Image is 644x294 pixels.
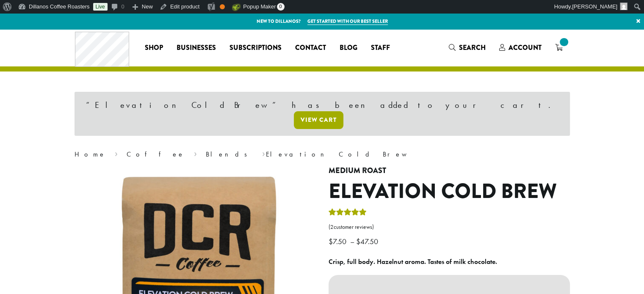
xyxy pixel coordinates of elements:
[364,41,397,55] a: Staff
[277,3,285,11] span: 0
[194,146,197,159] span: ›
[262,146,265,159] span: ›
[127,150,185,159] a: Coffee
[329,207,367,220] div: Rated 5.00 out of 5
[371,43,390,53] span: Staff
[177,43,216,53] span: Businesses
[75,150,106,159] a: Home
[329,236,333,246] span: $
[633,14,644,29] a: ×
[330,223,334,231] span: 2
[294,111,343,129] a: View cart
[329,257,497,266] b: Crisp, full body. Hazelnut aroma. Tastes of milk chocolate.
[307,18,388,25] a: Get started with our best seller
[329,166,570,176] h4: Medium Roast
[509,43,542,52] span: Account
[145,43,163,53] span: Shop
[206,150,253,159] a: Blends
[75,92,570,136] div: “Elevation Cold Brew” has been added to your cart.
[229,43,282,53] span: Subscriptions
[93,3,108,11] a: Live
[115,146,118,159] span: ›
[295,43,326,53] span: Contact
[329,179,570,204] h1: Elevation Cold Brew
[356,236,360,246] span: $
[138,41,170,55] a: Shop
[442,41,492,55] a: Search
[356,236,380,246] bdi: 47.50
[350,236,354,246] span: –
[220,4,225,9] div: OK
[75,149,570,159] nav: Breadcrumb
[572,3,617,10] span: [PERSON_NAME]
[329,223,570,231] a: (2customer reviews)
[340,43,357,53] span: Blog
[459,43,486,52] span: Search
[329,236,348,246] bdi: 7.50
